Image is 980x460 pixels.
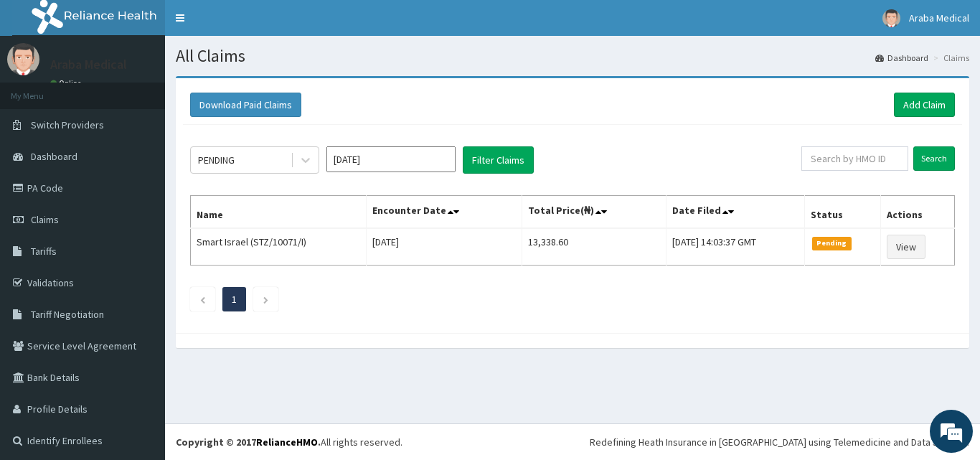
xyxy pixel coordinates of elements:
[31,150,77,163] span: Dashboard
[199,293,206,306] a: Previous page
[894,93,955,117] a: Add Claim
[50,58,127,71] p: Araba Medical
[913,146,955,171] input: Search
[801,146,908,171] input: Search by HMO ID
[50,78,85,88] a: Online
[176,47,969,65] h1: All Claims
[875,52,928,64] a: Dashboard
[263,293,269,306] a: Next page
[191,196,367,229] th: Name
[805,196,881,229] th: Status
[522,228,666,266] td: 13,338.60
[165,423,980,460] footer: All rights reserved.
[232,293,237,306] a: Page 1 is your current page
[31,308,104,321] span: Tariff Negotiation
[326,146,456,172] input: Select Month and Year
[7,43,39,75] img: User Image
[176,436,321,449] strong: Copyright © 2017 .
[256,436,318,449] a: RelianceHMO
[887,235,925,259] a: View
[590,435,969,449] div: Redefining Heath Insurance in [GEOGRAPHIC_DATA] using Telemedicine and Data Science!
[882,9,900,27] img: User Image
[930,52,969,64] li: Claims
[666,228,804,266] td: [DATE] 14:03:37 GMT
[909,11,969,24] span: Araba Medical
[666,196,804,229] th: Date Filed
[31,213,59,226] span: Claims
[198,153,235,167] div: PENDING
[31,118,104,131] span: Switch Providers
[367,228,522,266] td: [DATE]
[31,245,57,258] span: Tariffs
[367,196,522,229] th: Encounter Date
[463,146,534,174] button: Filter Claims
[191,228,367,266] td: Smart Israel (STZ/10071/I)
[190,93,301,117] button: Download Paid Claims
[881,196,955,229] th: Actions
[522,196,666,229] th: Total Price(₦)
[812,237,852,250] span: Pending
